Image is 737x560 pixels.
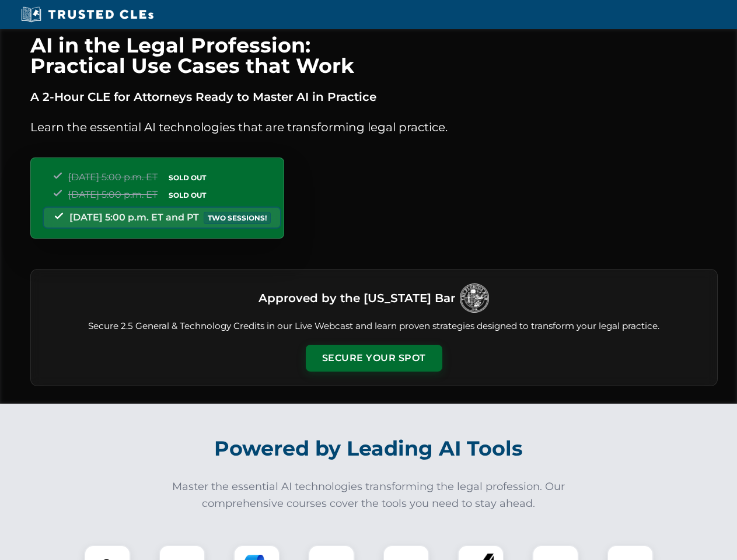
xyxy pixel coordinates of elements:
span: [DATE] 5:00 p.m. ET [68,189,158,200]
img: Logo [460,283,489,313]
button: Secure Your Spot [306,345,442,372]
h2: Powered by Leading AI Tools [46,428,692,469]
span: SOLD OUT [165,171,210,184]
span: [DATE] 5:00 p.m. ET [68,171,158,183]
p: Master the essential AI technologies transforming the legal profession. Our comprehensive courses... [165,478,573,512]
img: Trusted CLEs [18,6,157,23]
h1: AI in the Legal Profession: Practical Use Cases that Work [30,35,718,76]
p: A 2-Hour CLE for Attorneys Ready to Master AI in Practice [30,87,718,106]
p: Learn the essential AI technologies that are transforming legal practice. [30,118,718,136]
span: SOLD OUT [165,189,210,201]
h3: Approved by the [US_STATE] Bar [259,288,455,309]
p: Secure 2.5 General & Technology Credits in our Live Webcast and learn proven strategies designed ... [45,320,703,333]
